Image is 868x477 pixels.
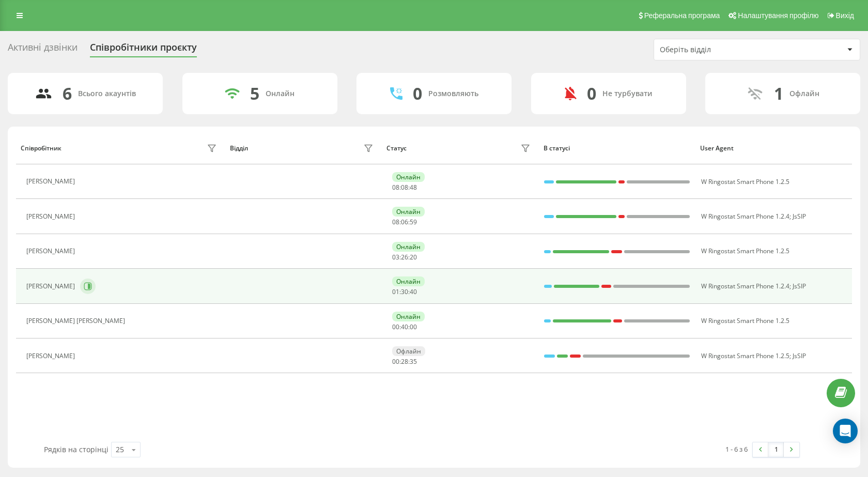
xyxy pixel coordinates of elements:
div: Онлайн [392,172,425,182]
div: 1 - 6 з 6 [725,444,748,454]
div: Активні дзвінки [8,42,78,58]
span: Рядків на сторінці [44,444,109,454]
div: Статус [386,145,407,152]
span: JsSIP [793,282,806,290]
span: W Ringostat Smart Phone 1.2.4 [701,212,789,221]
div: : : [392,254,417,261]
div: User Agent [700,145,847,152]
div: Офлайн [789,89,819,98]
div: : : [392,324,417,331]
div: Відділ [230,145,248,152]
span: 03 [392,253,399,261]
a: 1 [768,442,784,457]
span: JsSIP [793,212,806,221]
div: Співробітники проєкту [90,42,197,58]
span: 28 [401,357,408,366]
div: Онлайн [392,242,425,252]
span: 20 [410,253,417,261]
div: Онлайн [392,276,425,286]
div: 1 [774,84,783,103]
div: Не турбувати [602,89,653,98]
span: 00 [410,322,417,331]
span: 08 [401,183,408,192]
div: 6 [63,84,72,103]
div: 0 [587,84,596,103]
span: Реферальна програма [644,11,720,20]
div: [PERSON_NAME] [26,352,78,360]
div: Open Intercom Messenger [833,419,858,443]
div: [PERSON_NAME] [26,178,78,185]
div: Оберіть відділ [660,45,783,54]
span: W Ringostat Smart Phone 1.2.5 [701,316,789,325]
span: 06 [401,218,408,226]
div: В статусі [544,145,691,152]
span: 40 [410,287,417,296]
div: [PERSON_NAME] [26,283,78,290]
div: Всього акаунтів [78,89,136,98]
div: 5 [250,84,259,103]
div: : : [392,184,417,191]
div: [PERSON_NAME] [26,248,78,255]
span: W Ringostat Smart Phone 1.2.4 [701,282,789,290]
div: [PERSON_NAME] [26,213,78,220]
span: W Ringostat Smart Phone 1.2.5 [701,351,789,360]
span: W Ringostat Smart Phone 1.2.5 [701,247,789,255]
span: 00 [392,322,399,331]
span: 35 [410,357,417,366]
div: 0 [413,84,422,103]
div: : : [392,358,417,365]
span: 48 [410,183,417,192]
span: 40 [401,322,408,331]
div: Офлайн [392,346,425,356]
div: [PERSON_NAME] [PERSON_NAME] [26,317,128,325]
span: W Ringostat Smart Phone 1.2.5 [701,177,789,186]
span: 08 [392,183,399,192]
span: 01 [392,287,399,296]
span: 59 [410,218,417,226]
div: : : [392,288,417,296]
span: 26 [401,253,408,261]
span: 30 [401,287,408,296]
div: Онлайн [392,207,425,217]
div: 25 [116,444,124,455]
span: Вихід [836,11,854,20]
span: JsSIP [793,351,806,360]
div: Онлайн [392,312,425,321]
span: 08 [392,218,399,226]
div: Розмовляють [428,89,478,98]
div: : : [392,219,417,226]
div: Співробітник [21,145,61,152]
span: Налаштування профілю [738,11,818,20]
span: 00 [392,357,399,366]
div: Онлайн [266,89,295,98]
